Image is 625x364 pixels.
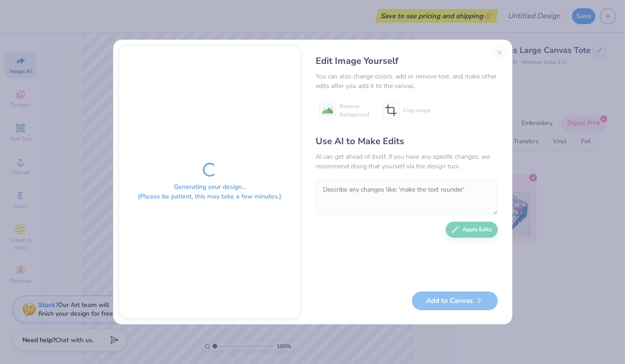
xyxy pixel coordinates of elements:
div: AI can get ahead of itself. If you have any specific changes, we recommend doing that yourself vi... [316,152,498,171]
div: Use AI to Make Edits [316,135,498,148]
div: You can also change colors, add or remove text, and make other edits after you add it to the canvas. [316,72,498,91]
span: Remove Background [339,102,369,119]
button: Remove Background [316,99,373,122]
div: Generating your design... (Please be patient, this may take a few minutes.) [138,182,281,201]
span: Crop Image [403,106,431,114]
button: Crop Image [379,99,436,122]
div: Edit Image Yourself [316,54,498,68]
